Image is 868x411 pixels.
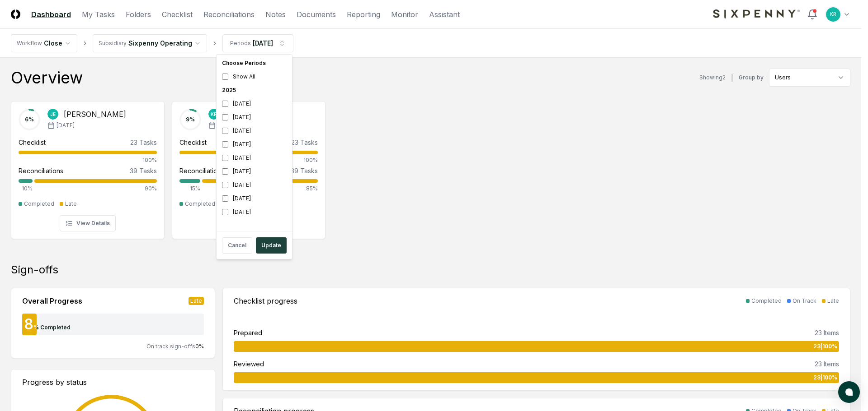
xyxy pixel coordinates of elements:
div: [DATE] [218,205,290,219]
div: Choose Periods [218,56,290,70]
div: Show All [218,70,290,83]
div: [DATE] [218,165,290,178]
div: [DATE] [218,97,290,111]
div: [DATE] [218,151,290,165]
div: 2025 [218,83,290,97]
div: [DATE] [218,178,290,192]
button: Update [256,237,287,254]
div: [DATE] [218,138,290,151]
button: Cancel [222,237,252,254]
div: [DATE] [218,124,290,138]
div: [DATE] [218,192,290,205]
div: [DATE] [218,111,290,124]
